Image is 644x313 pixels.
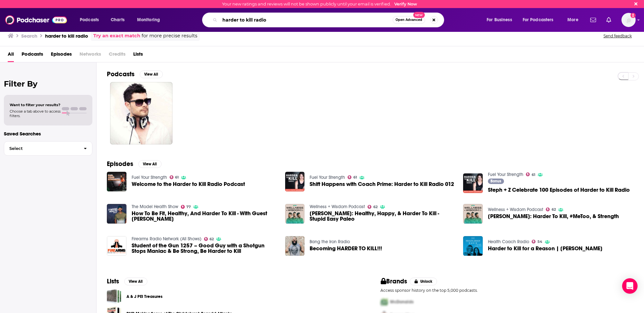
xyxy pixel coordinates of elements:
[532,173,535,176] span: 61
[132,204,178,209] a: The Model Health Show
[368,205,378,209] a: 62
[107,289,121,304] a: A & J PEI Treasures
[413,12,425,18] span: New
[8,49,14,62] a: All
[463,236,483,256] img: Harder to Kill for a Reason | Steph Gaudreau
[621,13,636,27] img: User Profile
[537,240,542,243] span: 54
[378,295,390,308] img: First Pro Logo
[126,293,163,300] a: A & J PEI Treasures
[107,70,163,78] a: PodcastsView All
[488,214,619,219] a: Steph Gaudreau: Harder To Kill, #MeToo, & Strength
[488,239,529,244] a: Health Coach Radio
[381,277,407,285] h2: Brands
[310,211,455,222] span: [PERSON_NAME]: Healthy, Happy, & Harder To Kill - Stupid Easy Paleo
[552,208,556,211] span: 62
[210,238,214,241] span: 62
[51,49,72,62] a: Episodes
[107,236,126,256] img: Student of the Gun 1257 – Good Guy with a Shotgun Stops Maniac & Be Strong, Be Harder to Kill
[285,236,305,256] img: Becoming HARDER TO KILL!!!
[140,70,163,78] button: View All
[567,15,578,24] span: More
[482,15,520,25] button: open menu
[353,176,357,179] span: 61
[463,173,483,193] img: Steph + Z Celebrate 100 Episodes of Harder to Kill Radio
[487,15,512,24] span: For Business
[630,13,636,18] svg: Email not verified
[488,214,619,219] span: [PERSON_NAME]: Harder To Kill, #MeToo, & Strength
[5,14,67,26] img: Podchaser - Follow, Share and Rate Podcasts
[4,79,92,88] h2: Filter By
[222,2,417,6] div: Your new ratings and reviews will not be shown publicly until your email is verified.
[132,175,167,180] a: Fuel Your Strength
[563,15,586,25] button: open menu
[107,15,128,25] a: Charts
[532,240,542,244] a: 54
[138,160,162,168] button: View All
[10,109,61,118] span: Choose a tab above to access filters.
[204,237,214,241] a: 62
[348,175,357,179] a: 61
[93,32,140,40] a: Try an exact match
[285,204,305,224] a: Steph Gaudreau: Healthy, Happy, & Harder To Kill - Stupid Easy Paleo
[488,246,602,251] a: Harder to Kill for a Reason | Steph Gaudreau
[220,15,393,25] input: Search podcasts, credits, & more...
[4,141,92,156] button: Select
[373,206,378,208] span: 62
[186,206,191,208] span: 77
[310,211,455,222] a: Steph Gaudreau: Healthy, Happy, & Harder To Kill - Stupid Easy Paleo
[390,299,414,305] span: McDonalds
[21,33,37,39] h3: Search
[602,33,634,39] button: Send feedback
[22,49,43,62] a: Podcasts
[310,181,454,187] a: Shift Happens with Coach Prime: Harder to Kill Radio 012
[310,204,365,209] a: Wellness + Wisdom Podcast
[463,204,483,224] img: Steph Gaudreau: Harder To Kill, #MeToo, & Strength
[132,236,201,242] a: Firearms Radio Network (All Shows)
[604,14,614,25] a: Show notifications dropdown
[142,32,197,40] span: for more precise results
[410,278,437,285] button: Unlock
[381,288,634,293] p: Access sponsor history on the top 5,000 podcasts.
[622,278,638,294] div: Open Intercom Messenger
[518,15,563,25] button: open menu
[107,204,126,224] img: How To Be Fit, Healthy, And Harder To Kill - With Guest Steph Gaudreau
[107,70,135,78] h2: Podcasts
[132,243,277,254] a: Student of the Gun 1257 – Good Guy with a Shotgun Stops Maniac & Be Strong, Be Harder to Kill
[107,172,126,191] img: Welcome to the Harder to Kill Radio Podcast
[310,239,350,244] a: Bang the Iron Radio
[488,246,602,251] span: Harder to Kill for a Reason | [PERSON_NAME]
[132,181,245,187] span: Welcome to the Harder to Kill Radio Podcast
[396,18,422,22] span: Open Advanced
[124,278,147,285] button: View All
[132,211,277,222] a: How To Be Fit, Healthy, And Harder To Kill - With Guest Steph Gaudreau
[133,49,143,62] a: Lists
[132,211,277,222] span: How To Be Fit, Healthy, And Harder To Kill - With Guest [PERSON_NAME]
[45,33,88,39] h3: harder to kill radio
[80,15,99,24] span: Podcasts
[208,13,450,27] div: Search podcasts, credits, & more...
[491,179,501,183] span: Bonus
[75,15,107,25] button: open menu
[137,15,160,24] span: Monitoring
[175,176,179,179] span: 61
[79,49,101,62] span: Networks
[285,172,305,191] img: Shift Happens with Coach Prime: Harder to Kill Radio 012
[621,13,636,27] span: Logged in as BretAita
[107,160,162,168] a: EpisodesView All
[109,49,126,62] span: Credits
[111,15,125,24] span: Charts
[621,13,636,27] button: Show profile menu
